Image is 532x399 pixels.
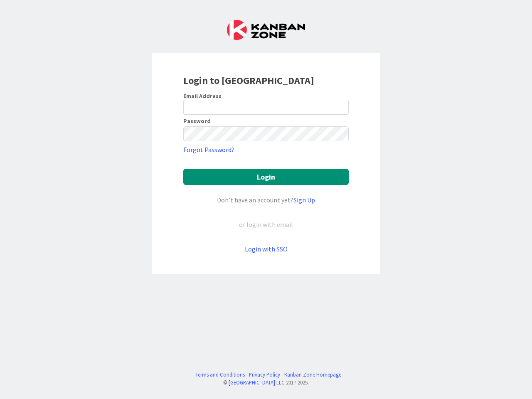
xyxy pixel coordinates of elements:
[183,118,211,124] label: Password
[229,379,275,386] a: [GEOGRAPHIC_DATA]
[284,371,341,379] a: Kanban Zone Homepage
[183,74,314,87] b: Login to [GEOGRAPHIC_DATA]
[195,371,245,379] a: Terms and Conditions
[183,195,349,205] div: Don’t have an account yet?
[183,169,349,185] button: Login
[191,379,341,387] div: © LLC 2017- 2025 .
[183,145,234,155] a: Forgot Password?
[227,20,305,40] img: Kanban Zone
[245,245,288,253] a: Login with SSO
[293,196,315,204] a: Sign Up
[183,92,222,100] label: Email Address
[249,371,280,379] a: Privacy Policy
[237,219,295,229] div: or login with email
